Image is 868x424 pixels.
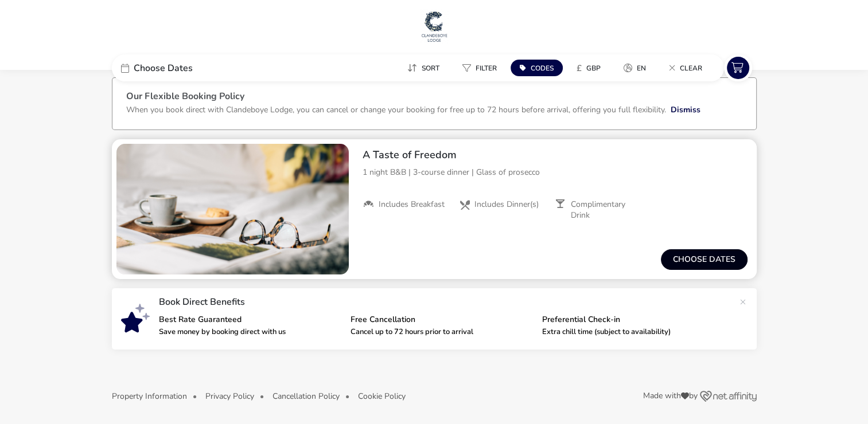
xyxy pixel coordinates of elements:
[112,392,187,401] button: Property Information
[126,104,666,115] p: When you book direct with Clandeboye Lodge, you can cancel or change your booking for free up to ...
[159,297,734,307] p: Book Direct Benefits
[363,166,748,178] p: 1 night B&B | 3-course dinner | Glass of prosecco
[453,60,506,76] button: Filter
[542,328,725,336] p: Extra chill time (subject to availability)
[420,9,449,44] img: Main Website
[567,60,610,76] button: £GBP
[577,62,582,74] i: £
[112,54,284,81] div: Choose Dates
[134,64,193,73] span: Choose Dates
[358,392,406,401] button: Cookie Policy
[273,392,340,401] button: Cancellation Policy
[542,316,725,324] p: Preferential Check-in
[159,328,341,336] p: Save money by booking direct with us
[474,199,539,210] span: Includes Dinner(s)
[453,60,511,76] naf-pibe-menu-bar-item: Filter
[351,316,533,324] p: Free Cancellation
[126,92,742,104] h3: Our Flexible Booking Policy
[159,316,341,324] p: Best Rate Guaranteed
[351,328,533,336] p: Cancel up to 72 hours prior to arrival
[422,64,439,73] span: Sort
[398,60,449,76] button: Sort
[363,148,748,162] h2: A Taste of Freedom
[643,392,698,400] span: Made with by
[205,392,254,401] button: Privacy Policy
[531,64,554,73] span: Codes
[379,199,445,210] span: Includes Breakfast
[680,64,702,73] span: Clear
[671,104,700,116] button: Dismiss
[586,64,601,73] span: GBP
[661,249,748,270] button: Choose dates
[614,60,660,76] naf-pibe-menu-bar-item: en
[567,60,614,76] naf-pibe-menu-bar-item: £GBP
[511,60,563,76] button: Codes
[398,60,453,76] naf-pibe-menu-bar-item: Sort
[660,60,716,76] naf-pibe-menu-bar-item: Clear
[353,139,757,230] div: A Taste of Freedom1 night B&B | 3-course dinner | Glass of proseccoIncludes BreakfastIncludes Din...
[614,60,655,76] button: en
[511,60,567,76] naf-pibe-menu-bar-item: Codes
[476,64,497,73] span: Filter
[571,199,642,220] span: Complimentary Drink
[116,144,349,274] swiper-slide: 1 / 1
[637,64,646,73] span: en
[660,60,711,76] button: Clear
